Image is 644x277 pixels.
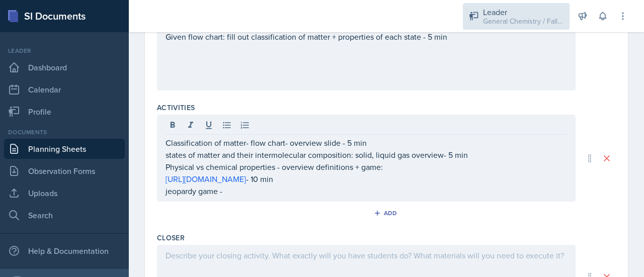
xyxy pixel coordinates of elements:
p: Given flow chart: fill out classification of matter + properties of each state - 5 min [166,31,567,43]
a: Uploads [4,183,125,203]
a: Calendar [4,79,125,100]
div: Add [376,209,397,217]
div: General Chemistry / Fall 2025 [483,16,563,27]
button: Add [370,206,403,221]
a: Search [4,205,125,225]
a: Dashboard [4,57,125,77]
a: Planning Sheets [4,139,125,159]
label: Activities [157,103,195,113]
p: states of matter and their intermolecular composition: solid, liquid gas overview- 5 min [166,149,567,161]
div: Leader [4,46,125,55]
p: Classification of matter- flow chart- overview slide - 5 min [166,137,567,149]
div: Documents [4,128,125,137]
a: [URL][DOMAIN_NAME] [166,173,246,184]
label: Closer [157,233,185,243]
p: - 10 min [166,173,567,185]
p: jeopardy game - [166,185,567,197]
a: Profile [4,102,125,122]
p: Physical vs chemical properties - overview definitions + game: [166,161,567,173]
a: Observation Forms [4,161,125,181]
div: Leader [483,6,563,18]
div: Help & Documentation [4,241,125,261]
